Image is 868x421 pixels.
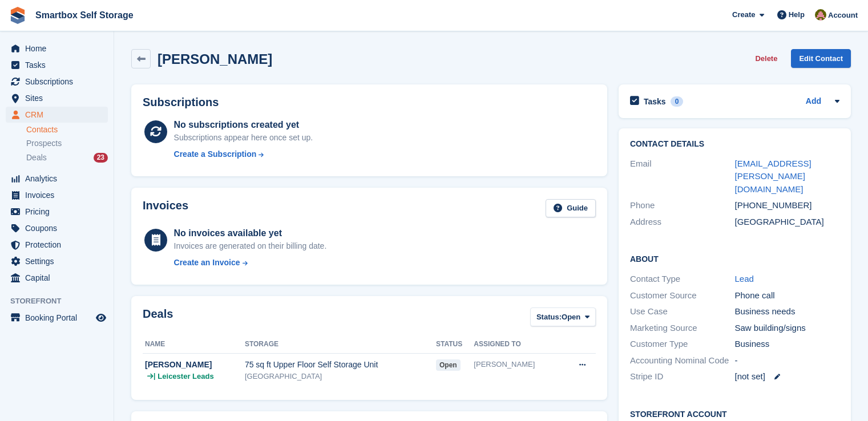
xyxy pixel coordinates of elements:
span: Capital [25,270,94,286]
img: Alex Selenitsas [815,9,826,21]
div: Phone [630,199,735,212]
div: [PHONE_NUMBER] [735,199,840,212]
h2: Deals [143,307,173,329]
span: Tasks [25,57,94,73]
a: menu [6,237,108,253]
h2: Subscriptions [143,96,596,109]
a: Smartbox Self Storage [31,6,138,25]
div: Create an Invoice [174,257,240,269]
span: | [154,371,155,382]
a: menu [6,270,108,286]
div: [GEOGRAPHIC_DATA] [245,371,436,382]
img: stora-icon-8386f47178a22dfd0bd8f6a31ec36ba5ce8667c1dd55bd0f319d3a0aa187defe.svg [9,7,26,24]
span: open [436,359,461,371]
th: Storage [245,335,436,354]
div: 75 sq ft Upper Floor Self Storage Unit [245,359,436,371]
div: Marketing Source [630,322,735,335]
a: Contacts [26,124,108,135]
a: menu [6,74,108,90]
h2: Contact Details [630,140,839,149]
a: menu [6,171,108,187]
span: Help [789,9,805,21]
span: Invoices [25,187,94,203]
a: Lead [735,274,754,284]
button: Status: Open [530,307,596,326]
div: Invoices are generated on their billing date. [174,240,327,252]
h2: [PERSON_NAME] [158,51,272,67]
a: Add [806,95,821,108]
span: Leicester Leads [158,371,213,382]
div: [GEOGRAPHIC_DATA] [735,216,840,229]
div: 23 [94,153,108,163]
span: Coupons [25,220,94,236]
span: Prospects [26,138,62,149]
div: No subscriptions created yet [174,118,313,132]
h2: Invoices [143,199,188,218]
a: menu [6,204,108,220]
th: Name [143,335,245,354]
a: Create an Invoice [174,257,327,269]
span: Home [25,41,94,56]
span: Analytics [25,171,94,187]
h2: Tasks [644,96,666,107]
a: Deals 23 [26,152,108,164]
th: Assigned to [474,335,561,354]
h2: About [630,253,839,264]
span: Sites [25,90,94,106]
div: Stripe ID [630,370,735,383]
button: Delete [750,49,782,68]
span: Open [562,311,580,323]
a: menu [6,41,108,56]
span: Account [828,10,858,21]
h2: Storefront Account [630,408,839,419]
div: [PERSON_NAME] [145,359,245,371]
a: menu [6,310,108,326]
div: Saw building/signs [735,322,840,335]
div: Phone call [735,289,840,302]
div: Business [735,338,840,351]
div: Accounting Nominal Code [630,354,735,367]
span: Status: [536,311,562,323]
a: menu [6,90,108,106]
div: Customer Type [630,338,735,351]
span: CRM [25,107,94,123]
th: Status [436,335,474,354]
span: Pricing [25,204,94,220]
a: Prospects [26,137,108,149]
div: Subscriptions appear here once set up. [174,132,313,144]
div: Use Case [630,305,735,318]
div: Address [630,216,735,229]
a: menu [6,57,108,73]
div: Business needs [735,305,840,318]
a: menu [6,107,108,123]
div: Contact Type [630,273,735,286]
a: Edit Contact [791,49,851,68]
span: Settings [25,253,94,269]
span: Booking Portal [25,310,94,326]
span: Protection [25,237,94,253]
span: Deals [26,152,47,163]
a: menu [6,253,108,269]
a: Guide [546,199,596,218]
span: Storefront [10,295,114,307]
div: - [735,354,840,367]
a: menu [6,220,108,236]
span: Create [732,9,755,21]
a: menu [6,187,108,203]
div: Customer Source [630,289,735,302]
div: [PERSON_NAME] [474,359,561,370]
span: Subscriptions [25,74,94,90]
div: No invoices available yet [174,226,327,240]
a: Preview store [94,311,108,325]
a: Create a Subscription [174,148,313,160]
div: Create a Subscription [174,148,257,160]
a: [EMAIL_ADDRESS][PERSON_NAME][DOMAIN_NAME] [735,159,812,194]
div: [not set] [735,370,840,383]
div: 0 [671,96,684,107]
div: Email [630,157,735,196]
